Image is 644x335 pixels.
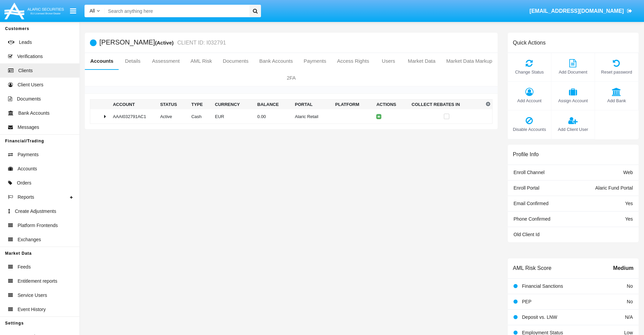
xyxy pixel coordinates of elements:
span: Deposit vs. LNW [522,314,557,320]
a: Access Rights [332,53,375,69]
h6: Profile Info [513,151,539,158]
th: Status [158,100,189,110]
span: Orders [17,179,31,187]
span: Web [623,170,633,175]
td: EUR [212,109,255,124]
span: Add Account [511,97,548,104]
span: Accounts [18,165,37,172]
img: Logo image [3,1,65,21]
th: Collect Rebates In [409,100,484,110]
a: 2FA [85,70,498,86]
th: Currency [212,100,255,110]
span: Medium [613,264,634,272]
div: (Active) [155,39,175,47]
span: Bank Accounts [18,110,50,117]
a: Market Data [402,53,441,69]
h6: AML Risk Score [513,265,551,271]
th: Platform [333,100,374,110]
span: Client Users [18,81,43,88]
span: Add Client User [555,126,591,133]
span: Add Bank [598,97,635,104]
th: Account [110,100,158,110]
h5: [PERSON_NAME] [99,39,226,47]
td: 0.00 [255,109,292,124]
span: PEP [522,299,531,304]
span: No [627,299,633,304]
td: Cash [189,109,212,124]
span: Messages [18,124,39,131]
a: Assessment [147,53,185,69]
input: Search [105,5,247,17]
span: Alaric Fund Portal [595,185,633,191]
span: Yes [625,201,633,206]
a: Users [375,53,402,69]
span: Clients [18,67,33,74]
a: Details [119,53,146,69]
td: AAAI032791AC1 [110,109,158,124]
span: Service Users [18,292,47,299]
a: Market Data Markup [441,53,498,69]
span: No [627,283,633,289]
td: Alaric Retail [292,109,332,124]
th: Balance [255,100,292,110]
a: [EMAIL_ADDRESS][DOMAIN_NAME] [526,2,636,21]
th: Portal [292,100,332,110]
span: Documents [17,95,41,103]
span: Yes [625,216,633,222]
span: Change Status [511,69,548,75]
span: Platform Frontends [18,222,58,229]
span: Leads [19,39,32,46]
span: N/A [625,314,633,320]
span: [EMAIL_ADDRESS][DOMAIN_NAME] [529,8,624,14]
span: All [90,8,95,13]
span: Financial Sanctions [522,283,563,289]
span: Old Client Id [514,232,540,237]
a: Accounts [85,53,119,69]
span: Reports [18,194,34,201]
span: Reset password [598,69,635,75]
span: Enroll Channel [514,170,545,175]
th: Actions [374,100,409,110]
a: Bank Accounts [254,53,298,69]
span: Add Document [555,69,591,75]
a: AML Risk [185,53,217,69]
span: Email Confirmed [514,201,548,206]
span: Disable Accounts [511,126,548,133]
span: Assign Account [555,97,591,104]
span: Enroll Portal [514,185,539,191]
span: Feeds [18,263,31,271]
span: Create Adjustments [15,208,56,215]
span: Payments [18,151,39,158]
td: Active [158,109,189,124]
th: Type [189,100,212,110]
h6: Quick Actions [513,39,546,46]
span: Exchanges [18,236,41,243]
span: Verifications [17,53,43,60]
a: Payments [298,53,332,69]
a: Documents [217,53,254,69]
a: All [85,7,105,15]
span: Event History [18,306,46,313]
span: Entitlement reports [18,278,57,285]
span: Phone Confirmed [514,216,550,222]
small: CLIENT ID: I032791 [176,40,226,46]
